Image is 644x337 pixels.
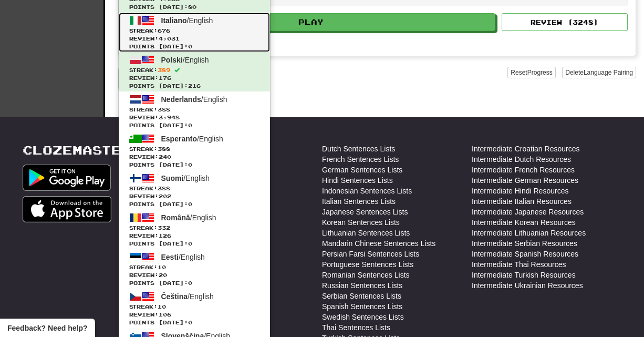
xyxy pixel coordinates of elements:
[158,224,170,231] span: 332
[129,161,259,169] span: Points [DATE]: 0
[158,27,170,34] span: 676
[161,253,205,261] span: / English
[472,228,586,238] a: Intermediate Lithuanian Resources
[472,259,566,270] a: Intermediate Thai Resources
[129,311,259,319] span: Review: 106
[158,185,170,191] span: 388
[129,74,259,82] span: Review: 176
[119,249,270,289] a: Eesti/EnglishStreak:10 Review:20Points [DATE]:0
[161,253,179,261] span: Eesti
[472,249,578,259] a: Intermediate Spanish Resources
[322,217,400,228] a: Korean Sentences Lists
[129,279,259,287] span: Points [DATE]: 0
[129,145,259,153] span: Streak:
[322,144,395,154] a: Dutch Sentences Lists
[322,175,393,186] a: Hindi Sentences Lists
[23,196,111,222] img: Get it on App Store
[23,144,131,157] a: Clozemaster
[322,207,408,217] a: Japanese Sentences Lists
[322,154,399,165] a: French Sentences Lists
[129,106,259,114] span: Streak:
[129,35,259,43] span: Review: 4,031
[322,259,413,270] a: Portuguese Sentences Lists
[161,95,201,104] span: Nederlands
[472,144,579,154] a: Intermediate Croatian Resources
[322,322,390,333] a: Thai Sentences Lists
[472,186,568,196] a: Intermediate Hindi Resources
[119,52,270,91] a: Polski/EnglishStreak:389 Review:176Points [DATE]:216
[161,16,213,25] span: / English
[129,303,259,311] span: Streak:
[129,224,259,232] span: Streak:
[129,200,259,208] span: Points [DATE]: 0
[472,270,576,280] a: Intermediate Turkish Resources
[129,3,259,11] span: Points [DATE]: 80
[161,95,227,104] span: / English
[322,196,396,207] a: Italian Sentences Lists
[507,67,555,78] button: ResetProgress
[161,135,197,143] span: Esperanto
[129,82,259,90] span: Points [DATE]: 216
[472,217,576,228] a: Intermediate Korean Resources
[119,289,270,328] a: Čeština/EnglishStreak:10 Review:106Points [DATE]:0
[129,153,259,161] span: Review: 240
[129,263,259,271] span: Streak:
[322,238,435,249] a: Mandarin Chinese Sentences Lists
[119,91,270,131] a: Nederlands/EnglishStreak:388 Review:3,948Points [DATE]:0
[158,106,170,113] span: 388
[322,249,419,259] a: Persian Farsi Sentences Lists
[502,13,628,31] button: Review (3248)
[584,69,633,76] span: Language Pairing
[322,228,410,238] a: Lithuanian Sentences Lists
[161,174,210,182] span: / English
[119,131,270,170] a: Esperanto/EnglishStreak:388 Review:240Points [DATE]:0
[129,27,259,35] span: Streak:
[472,165,575,175] a: Intermediate French Resources
[322,186,412,196] a: Indonesian Sentences Lists
[161,16,187,25] span: Italiano
[129,114,259,121] span: Review: 3,948
[161,213,190,222] span: Română
[129,121,259,129] span: Points [DATE]: 0
[119,13,270,52] a: Italiano/EnglishStreak:676 Review:4,031Points [DATE]:0
[23,165,111,191] img: Get it on Google Play
[129,240,259,248] span: Points [DATE]: 0
[472,154,571,165] a: Intermediate Dutch Resources
[322,301,402,312] a: Spanish Sentences Lists
[129,319,259,326] span: Points [DATE]: 0
[562,67,636,78] button: DeleteLanguage Pairing
[161,56,209,64] span: / English
[129,232,259,240] span: Review: 126
[322,165,402,175] a: German Sentences Lists
[472,207,584,217] a: Intermediate Japanese Resources
[322,291,401,301] a: Serbian Sentences Lists
[119,210,270,249] a: Română/EnglishStreak:332 Review:126Points [DATE]:0
[129,271,259,279] span: Review: 20
[129,43,259,50] span: Points [DATE]: 0
[161,292,214,301] span: / English
[322,312,404,322] a: Swedish Sentences Lists
[129,192,259,200] span: Review: 202
[158,303,166,310] span: 10
[161,56,183,64] span: Polski
[472,238,577,249] a: Intermediate Serbian Resources
[527,69,553,76] span: Progress
[158,67,170,73] span: 389
[322,270,410,280] a: Romanian Sentences Lists
[129,66,259,74] span: Streak:
[161,213,216,222] span: / English
[472,196,572,207] a: Intermediate Italian Resources
[158,146,170,152] span: 388
[119,170,270,210] a: Suomi/EnglishStreak:388 Review:202Points [DATE]:0
[7,323,87,333] span: Open feedback widget
[158,264,166,270] span: 10
[472,280,583,291] a: Intermediate Ukrainian Resources
[127,13,495,31] button: Play
[472,175,578,186] a: Intermediate German Resources
[161,174,184,182] span: Suomi
[161,292,188,301] span: Čeština
[161,135,223,143] span: / English
[322,280,402,291] a: Russian Sentences Lists
[129,185,259,192] span: Streak:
